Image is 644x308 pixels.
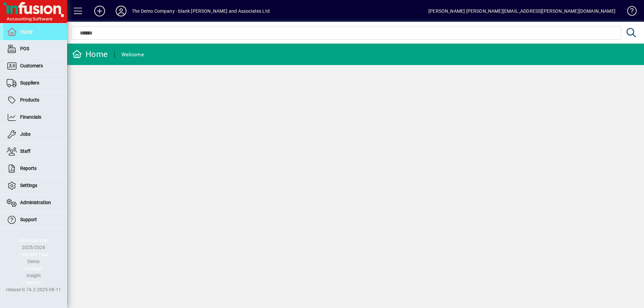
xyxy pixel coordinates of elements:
[20,97,39,103] span: Products
[3,75,67,91] a: Suppliers
[428,6,615,16] div: [PERSON_NAME] [PERSON_NAME][EMAIL_ADDRESS][PERSON_NAME][DOMAIN_NAME]
[3,211,67,228] a: Support
[24,266,43,271] span: Package
[622,1,636,23] a: Knowledge Base
[20,114,41,120] span: Financials
[3,160,67,177] a: Reports
[20,217,37,222] span: Support
[3,177,67,194] a: Settings
[3,58,67,74] a: Customers
[3,92,67,109] a: Products
[20,29,33,34] span: Home
[20,148,31,154] span: Staff
[20,46,29,51] span: POS
[72,49,108,60] div: Home
[20,80,39,85] span: Suppliers
[3,41,67,57] a: POS
[132,6,270,16] div: The Demo Company - blank [PERSON_NAME] and Associates Ltd
[121,49,144,60] div: Welcome
[20,183,37,188] span: Settings
[3,126,67,143] a: Jobs
[3,109,67,126] a: Financials
[20,63,43,68] span: Customers
[19,238,48,243] span: Financial Year
[3,194,67,211] a: Administration
[26,280,42,285] span: Version
[19,252,48,257] span: Licensee Type
[89,5,110,17] button: Add
[20,166,37,171] span: Reports
[20,131,31,137] span: Jobs
[20,200,51,205] span: Administration
[3,143,67,160] a: Staff
[110,5,132,17] button: Profile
